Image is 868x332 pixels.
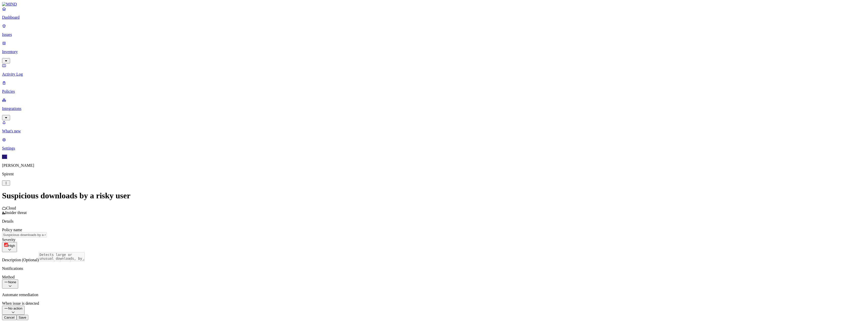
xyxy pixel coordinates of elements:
p: Notifications [2,266,866,271]
a: What's new [2,120,866,133]
button: Cancel [2,315,17,320]
h1: Suspicious downloads by a risky user [2,191,866,200]
input: name [2,232,47,238]
a: MIND [2,2,866,7]
textarea: Detects large or unusual downloads, by users who have been flagged for focused monitoring. [39,252,85,261]
p: Policies [2,89,866,94]
a: Policies [2,81,866,94]
a: Integrations [2,98,866,120]
button: Save [17,315,28,320]
label: Severity [2,238,15,242]
label: Method [2,275,15,279]
a: Issues [2,24,866,37]
a: Dashboard [2,7,866,20]
p: [PERSON_NAME] [2,163,866,168]
p: Inventory [2,50,866,54]
p: Activity Log [2,72,866,77]
p: Dashboard [2,15,866,20]
a: Activity Log [2,63,866,77]
p: Automate remediation [2,293,866,297]
p: Integrations [2,106,866,111]
p: Details [2,219,866,224]
span: EL [2,155,7,159]
div: Cloud [2,206,866,210]
img: MIND [2,2,17,7]
p: Spirent [2,172,866,176]
a: Inventory [2,41,866,63]
div: Insider threat [2,210,866,215]
a: Settings [2,137,866,151]
label: Description (Optional) [2,258,39,262]
p: Issues [2,32,866,37]
label: When issue is detected [2,301,39,305]
label: Policy name [2,228,22,232]
p: What's new [2,129,866,133]
p: Settings [2,146,866,151]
